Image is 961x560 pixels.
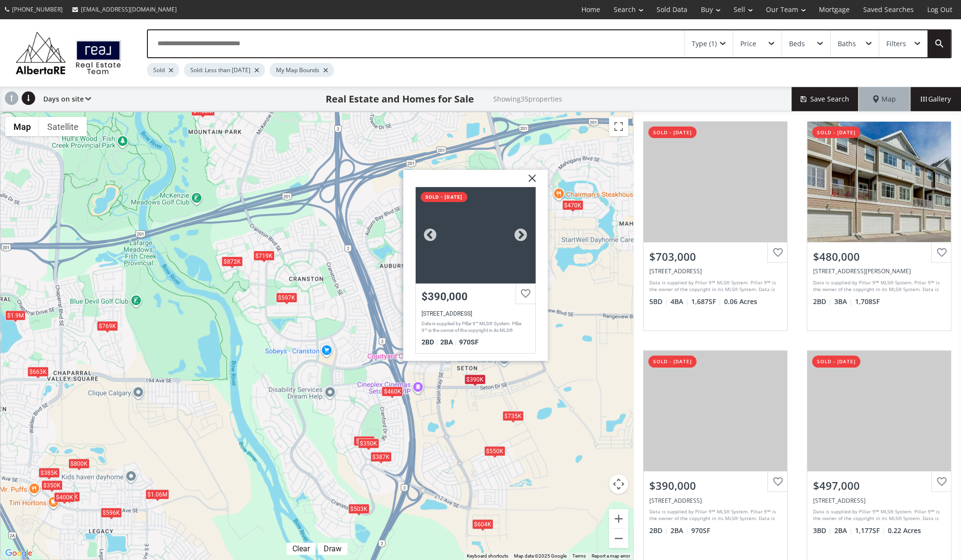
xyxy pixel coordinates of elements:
[270,63,334,77] div: My Map Bounds
[472,519,493,529] div: $604K
[415,187,535,354] a: sold - [DATE]$390,000[STREET_ADDRESS]Data is supplied by Pillar 9™ MLS® System. Pillar 9™ is the ...
[691,526,710,535] span: 970 SF
[484,446,505,456] div: $550K
[692,40,717,47] div: Type (1)
[649,279,779,293] div: Data is supplied by Pillar 9™ MLS® System. Pillar 9™ is the owner of the copyright in its MLS® Sy...
[420,192,467,202] div: sold - [DATE]
[873,94,896,104] span: Map
[834,297,853,306] span: 3 BA
[38,468,59,478] div: $385K
[813,297,832,306] span: 2 BD
[649,249,781,264] div: $703,000
[145,489,169,499] div: $1.06M
[253,251,274,261] div: $719K
[493,95,562,102] h2: Showing 35 properties
[96,321,118,331] div: $769K
[318,544,347,553] div: Click to draw.
[649,508,779,522] div: Data is supplied by Pillar 9™ MLS® System. Pillar 9™ is the owner of the copyright in its MLS® Sy...
[671,297,689,306] span: 4 BA
[222,257,243,267] div: $872K
[191,106,214,116] div: $1.02M
[147,63,179,77] div: Sold
[855,297,880,306] span: 1,708 SF
[514,553,566,559] span: Map data ©2025 Google
[740,40,756,47] div: Price
[290,544,312,553] div: Clear
[691,297,722,306] span: 1,687 SF
[12,5,63,13] span: [PHONE_NUMBER]
[354,436,375,446] div: $480K
[649,297,668,306] span: 5 BD
[276,293,297,303] div: $597K
[838,40,856,47] div: Baths
[53,492,75,502] div: $400K
[326,92,474,106] h1: Real Estate and Homes for Sale
[464,374,485,384] div: $390K
[888,526,921,535] span: 0.22 Acres
[592,553,630,559] a: Report a map error
[813,279,943,293] div: Data is supplied by Pillar 9™ MLS® System. Pillar 9™ is the owner of the copyright in its MLS® Sy...
[421,310,529,317] div: 4150 Seton Drive SE #405, Calgary, AB T3M 3C7
[910,87,961,111] div: Gallery
[671,526,689,535] span: 2 BA
[724,297,757,306] span: 0.06 Acres
[5,117,39,136] button: Show street map
[502,411,523,421] div: $735K
[633,112,797,341] a: sold - [DATE]$703,000[STREET_ADDRESS]Data is supplied by Pillar 9™ MLS® System. Pillar 9™ is the ...
[789,40,805,47] div: Beds
[357,438,379,448] div: $350K
[813,267,945,275] div: 534 Cranford Drive SE, Calgary, AB T3M 2P7
[5,310,25,320] div: $1.9M
[27,367,48,377] div: $663K
[421,338,437,346] span: 2 BD
[859,87,910,111] div: Map
[791,87,859,111] button: Save Search
[609,474,628,494] button: Map camera controls
[39,117,87,136] button: Show satellite imagery
[421,320,527,335] div: Data is supplied by Pillar 9™ MLS® System. Pillar 9™ is the owner of the copyright in its MLS® Sy...
[3,547,35,560] img: Google
[11,29,126,77] img: Logo
[886,40,906,47] div: Filters
[459,338,478,346] span: 970 SF
[813,508,943,522] div: Data is supplied by Pillar 9™ MLS® System. Pillar 9™ is the owner of the copyright in its MLS® Sy...
[348,504,369,514] div: $503K
[813,526,832,535] span: 3 BD
[813,478,945,493] div: $497,000
[101,508,122,518] div: $596K
[813,249,945,264] div: $480,000
[421,291,529,303] div: $390,000
[516,170,540,194] img: x.svg
[797,112,961,341] a: sold - [DATE]$480,000[STREET_ADDRESS][PERSON_NAME]Data is supplied by Pillar 9™ MLS® System. Pill...
[813,496,945,505] div: 100 Walgrove Court SE #3110, Calgary, AB T2X4N1
[382,387,403,397] div: $460K
[467,553,508,560] button: Keyboard shortcuts
[609,117,628,136] button: Toggle fullscreen view
[609,529,628,548] button: Zoom out
[855,526,885,535] span: 1,177 SF
[3,547,35,560] a: Open this area in Google Maps (opens a new window)
[287,544,316,553] div: Click to clear.
[609,509,628,528] button: Zoom in
[370,452,391,462] div: $387K
[321,544,344,553] div: Draw
[58,492,79,502] div: $497K
[562,200,583,210] div: $470K
[67,0,182,18] a: [EMAIL_ADDRESS][DOMAIN_NAME]
[649,267,781,275] div: 493 Auburn Crest Way SE, Calgary, AB T3M 1P9
[921,94,951,104] span: Gallery
[68,458,89,469] div: $800K
[649,496,781,505] div: 4150 Seton Drive SE #405, Calgary, AB T3M 3C7
[649,526,668,535] span: 2 BD
[649,478,781,493] div: $390,000
[41,480,63,490] div: $350K
[184,63,265,77] div: Sold: Less than [DATE]
[834,526,853,535] span: 2 BA
[572,553,586,559] a: Terms
[415,187,535,283] div: 4150 Seton Drive SE #405, Calgary, AB T3M 3C7
[81,5,177,13] span: [EMAIL_ADDRESS][DOMAIN_NAME]
[440,338,456,346] span: 2 BA
[39,87,91,111] div: Days on site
